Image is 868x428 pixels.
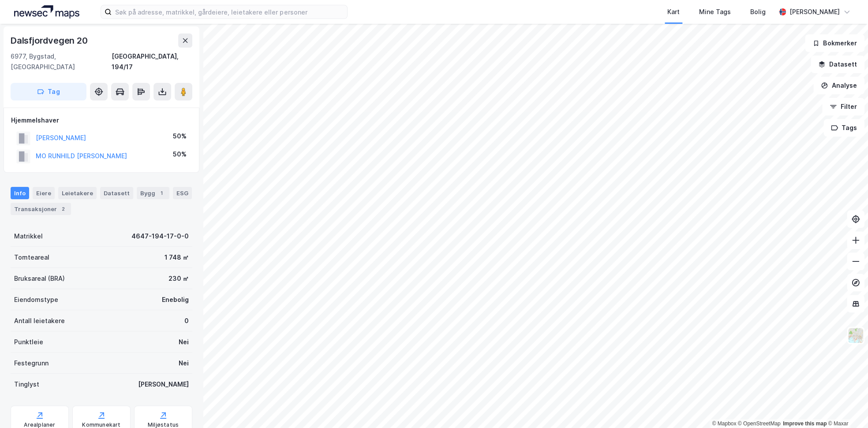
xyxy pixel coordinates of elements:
div: 230 ㎡ [168,273,189,284]
div: 50% [173,149,187,160]
div: Dalsfjordvegen 20 [11,33,90,48]
input: Søk på adresse, matrikkel, gårdeiere, leietakere eller personer [112,5,347,19]
img: logo.a4113a55bc3d86da70a041830d287a7e.svg [14,5,79,19]
div: Bruksareal (BRA) [14,273,65,284]
div: 50% [173,131,187,141]
div: Nei [179,358,189,368]
div: 1 748 ㎡ [165,252,189,263]
div: [PERSON_NAME] [138,379,189,390]
iframe: Chat Widget [824,386,868,428]
a: Mapbox [712,421,736,427]
div: 0 [184,316,189,326]
div: [PERSON_NAME] [789,7,840,17]
div: ESG [173,187,192,199]
div: Enebolig [162,294,189,305]
div: Punktleie [14,337,43,347]
button: Analyse [813,77,864,94]
div: Info [11,187,29,199]
div: Kontrollprogram for chat [824,386,868,428]
div: Nei [179,337,189,347]
button: Tags [823,119,864,137]
div: Mine Tags [699,7,731,17]
div: Antall leietakere [14,316,65,326]
div: 4647-194-17-0-0 [131,231,189,242]
div: Tinglyst [14,379,39,390]
div: Tomteareal [14,252,49,263]
div: Bolig [750,7,766,17]
div: Bygg [137,187,169,199]
div: Kart [667,7,680,17]
div: Festegrunn [14,358,49,368]
div: Hjemmelshaver [11,115,192,126]
div: 6977, Bygstad, [GEOGRAPHIC_DATA] [11,51,112,72]
div: [GEOGRAPHIC_DATA], 194/17 [112,51,192,72]
div: 1 [157,189,166,197]
div: 2 [59,205,67,213]
button: Tag [11,83,86,100]
a: OpenStreetMap [738,421,781,427]
div: Transaksjoner [11,203,71,215]
div: Datasett [100,187,133,199]
div: Matrikkel [14,231,43,242]
button: Filter [822,98,864,115]
button: Bokmerker [805,34,864,52]
div: Eiere [33,187,55,199]
div: Eiendomstype [14,294,58,305]
div: Leietakere [58,187,97,199]
button: Datasett [811,56,864,73]
a: Improve this map [783,421,827,427]
img: Z [847,327,864,344]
